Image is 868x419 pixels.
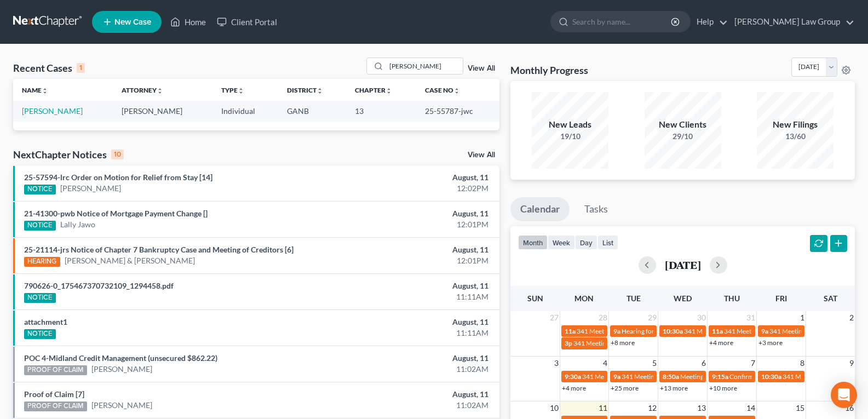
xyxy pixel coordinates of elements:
span: 14 [745,401,756,415]
a: Case Nounfold_more [425,86,460,94]
i: unfold_more [238,88,244,94]
span: 13 [696,401,707,415]
div: New Filings [757,118,833,131]
button: week [548,235,575,250]
div: August, 11 [341,317,488,328]
span: Meeting for [PERSON_NAME] [680,372,766,381]
span: 341 Meeting for [PERSON_NAME] [769,327,868,335]
a: Tasks [574,197,618,221]
span: 28 [597,311,608,324]
i: unfold_more [157,88,163,94]
div: August, 11 [341,208,488,219]
div: 11:02AM [341,400,488,411]
td: 25-55787-jwc [416,101,500,121]
span: 341 Meeting for [PERSON_NAME] & [PERSON_NAME] [573,339,730,347]
div: New Clients [645,118,721,131]
span: 5 [651,357,658,370]
div: NOTICE [24,329,56,339]
span: Tue [626,294,641,303]
div: HEARING [24,257,60,267]
span: 4 [602,357,608,370]
a: Attorneyunfold_more [122,86,163,94]
div: 11:11AM [341,328,488,338]
a: 25-21114-jrs Notice of Chapter 7 Bankruptcy Case and Meeting of Creditors [6] [24,245,294,254]
i: unfold_more [317,88,323,94]
span: Sat [824,294,837,303]
span: 341 Meeting for [PERSON_NAME] & [PERSON_NAME] [684,327,841,335]
span: 11a [565,327,576,335]
a: Nameunfold_more [22,86,48,94]
a: Typeunfold_more [221,86,244,94]
span: 341 Meeting for [PERSON_NAME] [622,372,720,381]
div: 29/10 [645,131,721,142]
h2: [DATE] [665,259,701,271]
div: 1 [77,63,85,73]
div: August, 11 [341,353,488,364]
a: Client Portal [211,12,283,32]
div: NOTICE [24,221,56,231]
span: 6 [700,357,707,370]
a: +25 more [611,384,639,392]
button: day [575,235,597,250]
input: Search by name... [572,12,672,32]
button: month [518,235,548,250]
div: 19/10 [532,131,608,142]
a: View All [468,151,495,159]
div: NOTICE [24,293,56,303]
a: Districtunfold_more [287,86,323,94]
span: 27 [549,311,560,324]
div: August, 11 [341,389,488,400]
span: 9 [848,357,855,370]
i: unfold_more [453,88,460,94]
td: GANB [278,101,347,121]
a: Chapterunfold_more [355,86,392,94]
input: Search by name... [386,58,463,74]
div: August, 11 [341,244,488,255]
td: 13 [346,101,416,121]
a: [PERSON_NAME] [22,106,83,116]
div: Recent Cases [13,61,85,74]
div: 10 [111,150,124,159]
a: Lally Jawo [60,219,95,230]
a: 21-41300-pwb Notice of Mortgage Payment Change [] [24,209,208,218]
a: +4 more [709,338,733,347]
div: 12:01PM [341,255,488,266]
span: 9a [613,327,620,335]
div: PROOF OF CLAIM [24,365,87,375]
span: 1 [799,311,806,324]
button: list [597,235,618,250]
h3: Monthly Progress [510,64,588,77]
span: 11 [597,401,608,415]
div: 13/60 [757,131,833,142]
div: 12:02PM [341,183,488,194]
span: 29 [647,311,658,324]
div: 12:01PM [341,219,488,230]
a: +3 more [758,338,783,347]
span: 30 [696,311,707,324]
div: PROOF OF CLAIM [24,401,87,411]
div: August, 11 [341,280,488,291]
a: [PERSON_NAME] [60,183,121,194]
span: 10:30a [761,372,781,381]
a: 25-57594-lrc Order on Motion for Relief from Stay [14] [24,173,212,182]
td: Individual [212,101,278,121]
div: August, 11 [341,172,488,183]
a: [PERSON_NAME] Law Group [729,12,854,32]
td: [PERSON_NAME] [113,101,212,121]
div: NextChapter Notices [13,148,124,161]
span: 15 [795,401,806,415]
span: Fri [775,294,787,303]
span: 10:30a [663,327,683,335]
a: attachment1 [24,317,67,326]
span: 341 Meeting for [PERSON_NAME] [582,372,681,381]
a: POC 4-Midland Credit Management (unsecured $862.22) [24,353,217,363]
div: 11:02AM [341,364,488,375]
span: Wed [674,294,692,303]
span: 12 [647,401,658,415]
a: +10 more [709,384,737,392]
span: 8:50a [663,372,679,381]
a: Home [165,12,211,32]
span: 3 [553,357,560,370]
a: 790626-0_175467370732109_1294458.pdf [24,281,174,290]
span: Hearing for [PERSON_NAME] [622,327,707,335]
